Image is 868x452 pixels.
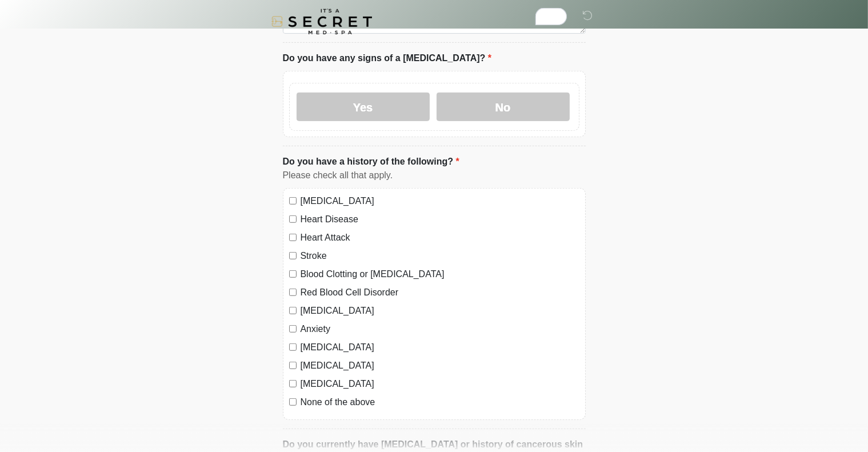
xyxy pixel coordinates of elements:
[289,197,297,205] input: [MEDICAL_DATA]
[289,362,297,369] input: [MEDICAL_DATA]
[301,194,579,208] label: [MEDICAL_DATA]
[301,395,579,409] label: None of the above
[289,289,297,296] input: Red Blood Cell Disorder
[271,9,372,34] img: It's A Secret Med Spa Logo
[289,252,297,259] input: Stroke
[301,304,579,318] label: [MEDICAL_DATA]
[301,267,579,281] label: Blood Clotting or [MEDICAL_DATA]
[289,343,297,351] input: [MEDICAL_DATA]
[283,51,492,65] label: Do you have any signs of a [MEDICAL_DATA]?
[289,215,297,223] input: Heart Disease
[289,398,297,406] input: None of the above
[437,93,570,121] label: No
[301,213,579,226] label: Heart Disease
[301,231,579,245] label: Heart Attack
[297,93,430,121] label: Yes
[289,380,297,387] input: [MEDICAL_DATA]
[301,341,579,354] label: [MEDICAL_DATA]
[289,270,297,278] input: Blood Clotting or [MEDICAL_DATA]
[301,249,579,263] label: Stroke
[301,322,579,336] label: Anxiety
[289,325,297,333] input: Anxiety
[289,307,297,314] input: [MEDICAL_DATA]
[283,155,459,169] label: Do you have a history of the following?
[283,169,586,182] div: Please check all that apply.
[301,359,579,373] label: [MEDICAL_DATA]
[301,286,579,299] label: Red Blood Cell Disorder
[301,377,579,391] label: [MEDICAL_DATA]
[289,234,297,241] input: Heart Attack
